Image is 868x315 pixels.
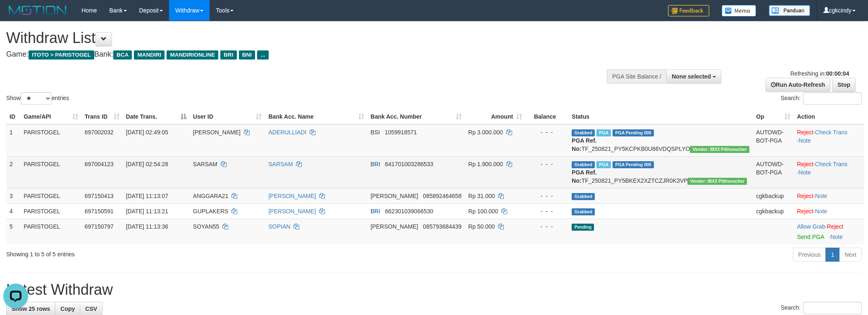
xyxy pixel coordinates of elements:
span: BRI [371,208,380,215]
span: Marked by cgkcindy [596,161,611,168]
td: PARISTOGEL [20,219,81,244]
div: PGA Site Balance / [607,69,666,84]
td: PARISTOGEL [20,203,81,219]
a: Next [839,248,862,262]
a: SARSAM [268,161,293,167]
th: Op: activate to sort column ascending [753,109,794,124]
b: PGA Ref. No: [572,169,596,184]
span: Rp 50.000 [468,223,495,230]
input: Search: [803,92,862,105]
label: Search: [781,92,862,105]
span: Pending [572,224,594,231]
div: - - - [529,207,565,215]
td: TF_250821_PY5KCPKB0U86VDQSPLYO [568,124,753,157]
td: · [794,203,864,219]
td: AUTOWD-BOT-PGA [753,156,794,188]
span: Copy [60,305,75,312]
label: Search: [781,302,862,314]
a: Reject [797,193,813,199]
div: - - - [529,128,565,136]
span: · [797,223,827,230]
a: [PERSON_NAME] [268,208,316,215]
h1: Latest Withdraw [6,282,862,298]
a: Note [815,208,827,215]
span: Refreshing in: [790,70,849,77]
h4: Game: Bank: [6,50,570,59]
img: Button%20Memo.svg [722,5,756,17]
th: Bank Acc. Name: activate to sort column ascending [265,109,367,124]
div: Showing 1 to 5 of 5 entries [6,247,355,258]
label: Show entries [6,92,69,105]
span: Marked by cgkcindy [596,129,611,136]
span: None selected [672,73,711,80]
span: Rp 100.000 [468,208,498,215]
td: · · [794,124,864,157]
span: ITOTO > PARISTOGEL [29,50,94,60]
td: 2 [6,156,20,188]
img: MOTION_logo.png [6,4,69,17]
th: Date Trans.: activate to sort column descending [123,109,190,124]
span: SOYAN55 [193,223,219,230]
td: AUTOWD-BOT-PGA [753,124,794,157]
span: Vendor URL: https://payment5.1velocity.biz [690,146,749,153]
span: [DATE] 11:13:07 [126,193,168,199]
a: Reject [827,223,844,230]
img: panduan.png [769,5,810,16]
span: CSV [85,305,97,312]
a: 1 [825,248,839,262]
th: Bank Acc. Number: activate to sort column ascending [367,109,465,124]
a: ADERULLIADI [268,129,306,136]
span: Grabbed [572,208,595,215]
th: Balance [525,109,568,124]
span: [DATE] 02:54:28 [126,161,168,167]
a: Note [799,169,811,176]
a: SOPIAN [268,223,290,230]
span: Copy 085793684439 to clipboard [423,223,461,230]
span: [PERSON_NAME] [371,223,418,230]
span: Rp 31.000 [468,193,495,199]
div: - - - [529,192,565,200]
a: Stop [832,78,856,92]
button: None selected [666,69,721,84]
span: 697150797 [85,223,114,230]
th: Game/API: activate to sort column ascending [20,109,81,124]
span: Copy 1059918571 to clipboard [385,129,417,136]
span: Grabbed [572,193,595,200]
td: 1 [6,124,20,157]
button: Open LiveChat chat widget [3,3,28,28]
a: Reject [797,208,813,215]
th: Trans ID: activate to sort column ascending [81,109,123,124]
a: Note [815,193,827,199]
span: 697004123 [85,161,114,167]
span: BCA [113,50,132,60]
td: · [794,219,864,244]
th: Amount: activate to sort column ascending [465,109,525,124]
a: Note [799,137,811,144]
span: PGA Pending [613,161,654,168]
div: - - - [529,222,565,231]
h1: Withdraw List [6,30,570,46]
span: Copy 662301039066530 to clipboard [385,208,434,215]
th: ID [6,109,20,124]
td: 4 [6,203,20,219]
span: GUPLAKERS [193,208,229,215]
span: Vendor URL: https://payment5.1velocity.biz [687,178,747,185]
a: Send PGA [797,234,824,240]
a: Reject [797,161,813,167]
td: TF_250821_PY5BKEX2XZTCZJR0K3VP [568,156,753,188]
a: Note [830,234,843,240]
span: BNI [239,50,255,60]
span: [DATE] 11:13:36 [126,223,168,230]
select: Showentries [21,92,52,105]
span: BRI [220,50,236,60]
span: Grabbed [572,161,595,168]
td: · [794,188,864,203]
td: · · [794,156,864,188]
span: Grabbed [572,129,595,136]
b: PGA Ref. No: [572,137,596,152]
a: Allow Grab [797,223,825,230]
td: cgkbackup [753,203,794,219]
span: Copy 085892464658 to clipboard [423,193,461,199]
a: Reject [797,129,813,136]
span: [DATE] 11:13:21 [126,208,168,215]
